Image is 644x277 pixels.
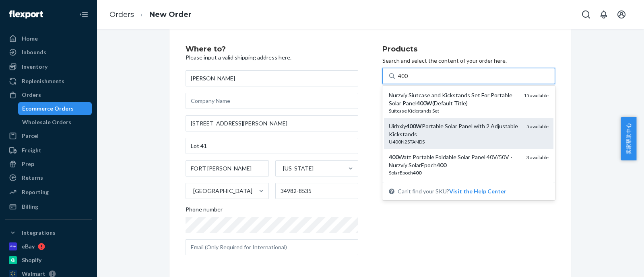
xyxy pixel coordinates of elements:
p: Search and select the content of your order here. [382,57,555,65]
div: Wholesale Orders [22,118,71,126]
em: 400 [437,162,446,168]
p: Please input a valid shipping address here. [186,53,358,62]
input: Nurzviy Siutcase and Kickstands Set For Portable Solar Panel400W(Default Title)Suitcase Kickstand... [398,72,409,80]
button: Nurzviy Siutcase and Kickstands Set For Portable Solar Panel400W(Default Title)Suitcase Kickstand... [449,187,506,195]
div: SolarEpoch [389,169,520,176]
span: 15 available [524,92,549,98]
a: Reporting [5,186,92,199]
a: Billing [5,200,92,213]
div: [GEOGRAPHIC_DATA] [193,187,252,195]
div: Inventory [22,63,47,71]
a: Prep [5,158,92,170]
em: 400W [417,100,432,107]
a: Freight [5,144,92,157]
a: Shopify [5,254,92,267]
em: 400 [413,170,421,176]
div: Parcel [22,132,39,140]
div: Orders [22,91,41,99]
a: Parcel [5,129,92,142]
input: Street Address 2 (Optional) [186,138,358,154]
div: Suitcase Kickstands Set [389,107,517,114]
a: Home [5,32,92,45]
em: 400W [406,123,422,129]
a: Inventory [5,60,92,73]
input: City [186,160,269,176]
a: New Order [149,10,192,19]
em: 400 [389,154,398,160]
input: Street Address [186,115,358,131]
h2: Where to? [186,45,358,53]
div: Freight [22,146,41,154]
ol: breadcrumbs [103,3,198,27]
input: [GEOGRAPHIC_DATA] [192,187,193,195]
a: Orders [109,10,134,19]
div: Prep [22,160,34,168]
input: Company Name [186,93,358,109]
div: Replenishments [22,77,64,85]
button: Open Search Box [578,6,594,23]
a: Inbounds [5,46,92,59]
div: Shopify [22,256,41,264]
h2: Products [382,45,555,53]
div: Uirbxiy Portable Solar Panel with 2 Adjustable Kickstands [389,122,520,138]
a: Orders [5,88,92,101]
div: eBay [22,242,35,250]
span: Phone number [186,205,223,217]
button: Open notifications [596,6,612,23]
a: Wholesale Orders [18,116,92,129]
div: Integrations [22,229,56,237]
span: Can't find your SKU? [398,187,506,195]
div: Reporting [22,188,49,196]
input: First & Last Name [186,70,358,86]
input: ZIP Code [275,183,359,199]
div: Ecommerce Orders [22,105,74,113]
span: 5 available [526,123,549,129]
button: Open account menu [613,6,630,23]
a: Returns [5,171,92,184]
a: Ecommerce Orders [18,102,92,115]
div: Inbounds [22,48,46,56]
a: Replenishments [5,75,92,88]
div: Billing [22,203,38,211]
button: 卖家帮助中心 [621,117,636,160]
div: [US_STATE] [283,164,314,172]
button: Integrations [5,226,92,239]
div: Home [22,35,38,43]
span: 3 available [526,154,549,160]
img: Flexport logo [9,10,43,18]
input: Email (Only Required for International) [186,239,358,255]
div: Watt Portable Foldable Solar Panel 40V/50V - Nurzviy SolarEpoch [389,153,520,169]
div: Nurzviy Siutcase and Kickstands Set For Portable Solar Panel (Default Title) [389,91,517,107]
button: Close Navigation [76,6,92,23]
div: Returns [22,174,43,182]
div: U400N2STANDS [389,138,520,145]
a: eBay [5,240,92,253]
